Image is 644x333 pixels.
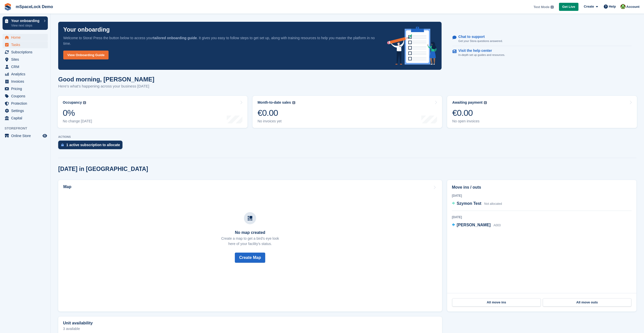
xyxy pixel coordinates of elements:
[11,63,41,70] span: CRM
[58,135,636,139] p: ACTIONS
[3,93,48,100] a: menu
[58,180,442,312] a: Map No map created Create a map to get a bird's eye lookhere of your facility's status. Create Map
[58,141,125,152] a: 1 active subscription to allocate
[63,108,92,118] div: 0%
[83,101,86,104] img: icon-info-grey-7440780725fd019a000dd9b08b2336e03edf1995a4989e88bcd33f0948082b44.svg
[447,96,637,128] a: Awaiting payment €0.00 No open invoices
[58,76,154,83] h1: Good morning, [PERSON_NAME]
[551,6,554,9] img: icon-info-grey-7440780725fd019a000dd9b08b2336e03edf1995a4989e88bcd33f0948082b44.svg
[3,107,48,114] a: menu
[11,93,41,100] span: Coupons
[452,193,632,198] div: [DATE]
[11,49,41,56] span: Subscriptions
[221,236,279,247] p: Create a map to get a bird's eye look here of your facility's status.
[58,83,154,89] p: Here's what's happening across your business [DATE]
[562,4,575,9] span: Get Live
[63,185,71,189] h2: Map
[387,27,437,65] img: onboarding-info-6c161a55d2c0e0a8cae90662b2fe09162a5109e8cc188191df67fb4f79e88e88.svg
[153,36,197,40] strong: tailored onboarding guide
[258,119,295,123] div: No invoices yet
[559,3,578,11] a: Get Live
[63,100,82,105] div: Occupancy
[42,133,48,139] a: Preview store
[452,215,632,219] div: [DATE]
[452,222,501,229] a: [PERSON_NAME] A003
[484,202,502,206] span: Not allocated
[11,115,41,122] span: Capital
[14,3,55,11] a: mSpaceLock Demo
[584,4,594,9] span: Create
[11,56,41,63] span: Sites
[63,321,93,325] h2: Unit availability
[609,4,616,9] span: Help
[533,5,549,10] span: Test Mode
[61,143,64,146] img: active_subscription_to_allocate_icon-d502201f5373d7db506a760aba3b589e785aa758c864c3986d89f69b8ff3...
[11,78,41,85] span: Invoices
[452,201,502,207] a: Szymon Test Not allocated
[63,35,379,46] p: Welcome to Stora! Press the button below to access your . It gives you easy to follow steps to ge...
[235,253,265,263] button: Create Map
[3,78,48,85] a: menu
[58,166,148,172] h2: [DATE] in [GEOGRAPHIC_DATA]
[457,201,482,206] span: Szymon Test
[3,56,48,63] a: menu
[457,223,491,227] span: [PERSON_NAME]
[484,101,487,104] img: icon-info-grey-7440780725fd019a000dd9b08b2336e03edf1995a4989e88bcd33f0948082b44.svg
[11,34,41,41] span: Home
[3,71,48,78] a: menu
[3,63,48,70] a: menu
[3,100,48,107] a: menu
[452,184,632,190] h2: Move ins / outs
[258,100,291,105] div: Month-to-date sales
[11,132,41,139] span: Online Store
[3,41,48,48] a: menu
[292,101,295,104] img: icon-info-grey-7440780725fd019a000dd9b08b2336e03edf1995a4989e88bcd33f0948082b44.svg
[66,143,120,147] div: 1 active subscription to allocate
[258,108,295,118] div: €0.00
[11,71,41,78] span: Analytics
[452,32,632,46] a: Chat to support Get your Stora questions answered.
[452,108,487,118] div: €0.00
[58,96,247,128] a: Occupancy 0% No change [DATE]
[3,132,48,139] a: menu
[11,107,41,114] span: Settings
[626,4,639,9] span: Account
[458,53,505,57] p: In-depth set up guides and resources.
[458,39,503,43] p: Get your Stora questions answered.
[452,119,487,123] div: No open invoices
[11,100,41,107] span: Protection
[452,100,483,105] div: Awaiting payment
[3,85,48,92] a: menu
[63,51,109,59] a: View Onboarding Guide
[11,19,41,23] p: Your onboarding
[620,4,626,9] img: Szymon Klause
[11,85,41,92] span: Pricing
[5,126,50,131] span: Storefront
[3,34,48,41] a: menu
[248,216,252,220] img: map-icn-33ee37083ee616e46c38cad1a60f524a97daa1e2b2c8c0bc3eb3415660979fc1.svg
[11,41,41,48] span: Tasks
[543,298,631,306] a: All move outs
[452,46,632,60] a: Visit the help center In-depth set up guides and resources.
[11,23,41,28] p: View next steps
[63,119,92,123] div: No change [DATE]
[3,49,48,56] a: menu
[458,35,498,39] p: Chat to support
[452,298,541,306] a: All move ins
[63,27,110,33] p: Your onboarding
[3,115,48,122] a: menu
[221,230,279,235] h3: No map created
[253,96,442,128] a: Month-to-date sales €0.00 No invoices yet
[63,327,437,330] p: 3 available
[4,3,12,11] img: stora-icon-8386f47178a22dfd0bd8f6a31ec36ba5ce8667c1dd55bd0f319d3a0aa187defe.svg
[493,224,501,227] span: A003
[458,49,501,53] p: Visit the help center
[3,16,48,30] a: Your onboarding View next steps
